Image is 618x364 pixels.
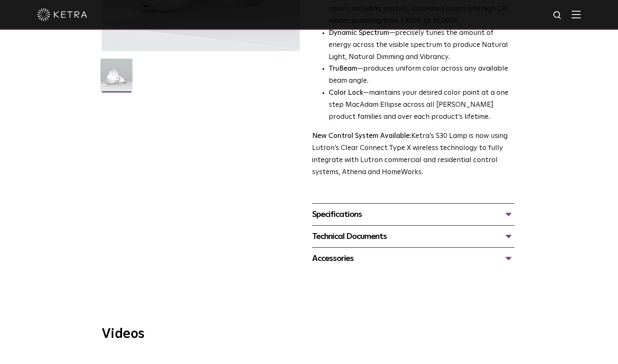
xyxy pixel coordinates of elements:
[552,10,563,21] img: search icon
[102,327,517,341] h3: Videos
[572,10,581,18] img: Hamburger%20Nav.svg
[100,59,132,97] img: S30-Lamp-Edison-2021-Web-Square
[329,27,514,64] li: —precisely tunes the amount of energy across the visible spectrum to produce Natural Light, Natur...
[329,89,363,96] strong: Color Lock
[312,133,411,140] strong: New Control System Available:
[312,252,514,265] div: Accessories
[329,87,514,123] li: —maintains your desired color point at a one step MacAdam Ellipse across all [PERSON_NAME] produc...
[329,65,357,72] strong: TruBeam
[312,230,514,243] div: Technical Documents
[37,8,87,21] img: ketra-logo-2019-white
[329,63,514,87] li: —produces uniform color across any available beam angle.
[312,208,514,221] div: Specifications
[329,30,389,37] strong: Dynamic Spectrum
[312,130,514,179] p: Ketra’s S30 Lamp is now using Lutron’s Clear Connect Type X wireless technology to fully integrat...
